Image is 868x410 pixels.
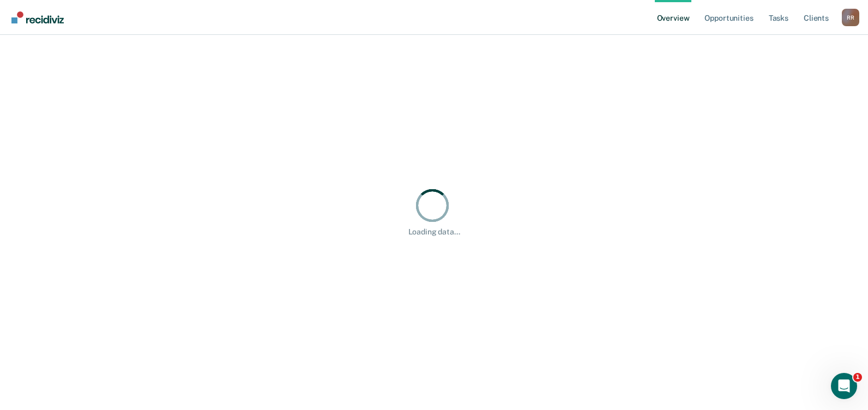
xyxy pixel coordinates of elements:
div: R R [842,9,859,26]
iframe: Intercom live chat [831,373,857,399]
div: Loading data... [408,227,460,237]
img: Recidiviz [11,11,64,23]
span: 1 [853,373,862,382]
button: Profile dropdown button [842,9,859,26]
